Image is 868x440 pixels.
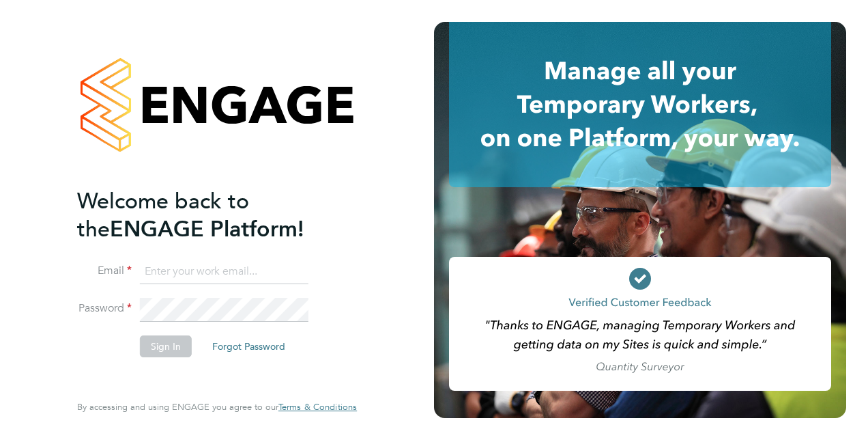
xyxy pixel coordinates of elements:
[278,402,357,413] a: Terms & Conditions
[77,401,357,413] span: By accessing and using ENGAGE you agree to our
[77,188,249,243] span: Welcome back to the
[77,264,132,278] label: Email
[201,335,296,357] button: Forgot Password
[140,335,192,357] button: Sign In
[278,401,357,413] span: Terms & Conditions
[77,187,343,243] h2: ENGAGE Platform!
[140,260,308,284] input: Enter your work email...
[77,301,132,316] label: Password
